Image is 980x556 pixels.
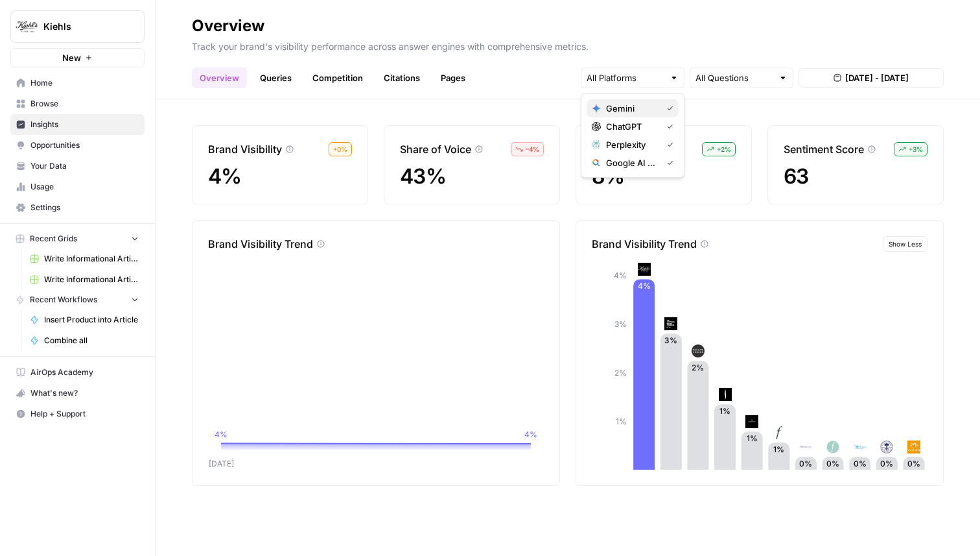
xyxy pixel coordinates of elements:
[11,383,144,403] div: What's new?
[44,335,139,346] span: Combine all
[30,294,97,306] span: Recent Workflows
[10,197,145,218] a: Settings
[24,309,145,330] a: Insert Product into Article
[526,144,539,154] span: – 4 %
[773,426,786,439] img: ruytc0whdj7w7uz4x1a74ro20ito
[30,233,77,245] span: Recent Grids
[10,404,145,424] button: Help + Support
[43,20,122,33] span: Kiehls
[606,138,657,151] span: Perplexity
[587,71,664,84] input: All Platforms
[400,163,446,189] span: 43%
[880,459,893,468] text: 0%
[664,335,677,345] text: 3%
[10,176,145,197] a: Usage
[606,156,657,169] span: Google AI Mode
[692,344,705,357] img: iisr3r85ipsscpr0e1mzx15femyf
[880,441,893,453] img: f6zouffhu7vf3dfp5pozpi3lu3y1
[215,429,227,439] tspan: 4%
[664,317,677,330] img: 1t0k3rxub7xjuwm09mezwmq6ezdv
[692,363,704,372] text: 2%
[30,139,139,151] span: Opportunities
[10,156,145,176] a: Your Data
[30,119,139,130] span: Insights
[44,314,139,326] span: Insert Product into Article
[433,67,473,88] a: Pages
[24,330,145,351] a: Combine all
[747,433,758,443] text: 1%
[909,144,923,154] span: + 3 %
[62,51,81,64] span: New
[717,144,731,154] span: + 2 %
[10,383,145,404] button: What's new?
[784,163,809,189] span: 63
[24,248,145,269] a: Write Informational Article
[333,144,347,154] span: + 0 %
[883,236,927,252] button: Show Less
[305,67,371,88] a: Competition
[30,98,139,110] span: Browse
[616,417,627,426] tspan: 1%
[614,319,627,329] tspan: 3%
[376,67,428,88] a: Citations
[30,181,139,193] span: Usage
[10,135,145,156] a: Opportunities
[10,73,145,93] a: Home
[10,229,145,248] button: Recent Grids
[524,429,537,439] tspan: 4%
[638,263,651,276] img: lbzhdkgn1ruc4m4z5mjfsqir60oh
[10,290,145,309] button: Recent Workflows
[192,16,264,36] div: Overview
[10,93,145,114] a: Browse
[30,160,139,172] span: Your Data
[10,114,145,135] a: Insights
[614,368,627,378] tspan: 2%
[773,444,784,454] text: 1%
[606,120,657,133] span: ChatGPT
[10,48,145,67] button: New
[592,236,697,252] p: Brand Visibility Trend
[854,459,867,468] text: 0%
[889,239,922,249] span: Show Less
[44,253,139,265] span: Write Informational Article
[606,102,657,115] span: Gemini
[845,71,909,84] span: [DATE] - [DATE]
[208,236,313,252] p: Brand Visibility Trend
[208,141,282,157] p: Brand Visibility
[30,77,139,89] span: Home
[826,441,839,453] img: nojcgb3tjj3qb6plmqxzublyd157
[719,388,732,401] img: skxh7abcdwi8iv7ermrn0o1mg0dt
[15,15,38,38] img: Kiehls Logo
[854,441,867,453] img: cysupn2yunt56cbkbq1ubv2ugsbc
[400,141,471,157] p: Share of Voice
[10,10,145,43] button: Workspace: Kiehls
[30,367,139,378] span: AirOps Academy
[192,36,944,53] p: Track your brand's visibility performance across answer engines with comprehensive metrics.
[695,71,773,84] input: All Questions
[907,441,920,453] img: t8y3q62frz20vzh5kb1y3qofioy8
[614,271,627,280] tspan: 4%
[799,441,812,453] img: b7j73djthqhqth7ot2o4ewzt9lai
[799,459,812,468] text: 0%
[10,362,145,383] a: AirOps Academy
[24,269,145,290] a: Write Informational Article
[44,274,139,285] span: Write Informational Article
[799,68,944,88] button: [DATE] - [DATE]
[745,415,758,428] img: iyf52qbr2kjxje2aa13p9uwsty6r
[30,408,139,420] span: Help + Support
[208,163,242,189] span: 4%
[784,141,864,157] p: Sentiment Score
[252,67,299,88] a: Queries
[826,459,839,468] text: 0%
[192,67,247,88] a: Overview
[638,281,651,291] text: 4%
[907,459,920,468] text: 0%
[209,459,234,468] tspan: [DATE]
[30,202,139,213] span: Settings
[719,406,730,416] text: 1%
